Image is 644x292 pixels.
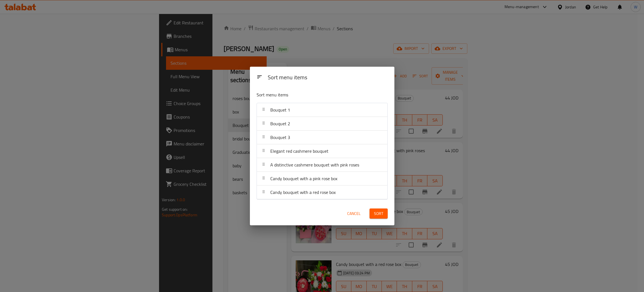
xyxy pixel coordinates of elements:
button: Cancel [345,208,363,219]
div: Elegant red cashmere bouquet [257,144,387,158]
span: Candy bouquet with a red rose box [270,188,336,196]
span: Bouquet 2 [270,119,290,128]
span: A distinctive cashmere bouquet with pink roses [270,161,359,169]
div: A distinctive cashmere bouquet with pink roses [257,158,387,172]
p: Sort menu items [257,91,361,98]
div: Bouquet 1 [257,103,387,117]
div: Bouquet 3 [257,131,387,144]
span: Cancel [347,210,361,217]
button: Sort [370,208,388,219]
span: Elegant red cashmere bouquet [270,147,328,155]
div: Bouquet 2 [257,117,387,131]
span: Bouquet 1 [270,106,290,114]
div: Candy bouquet with a pink rose box [257,172,387,186]
span: Bouquet 3 [270,133,290,142]
div: Sort menu items [266,71,390,84]
span: Sort [374,210,383,217]
div: Candy bouquet with a red rose box [257,186,387,199]
span: Candy bouquet with a pink rose box [270,174,337,183]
